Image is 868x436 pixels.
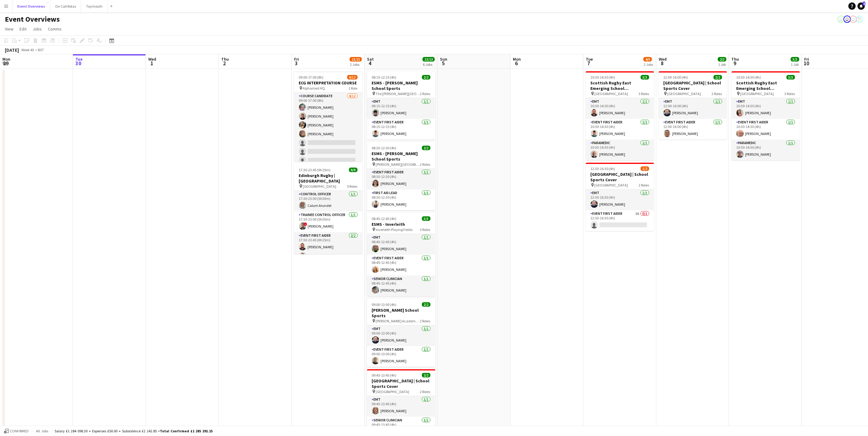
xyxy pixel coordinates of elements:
[664,75,688,80] span: 12:00-16:00 (4h)
[5,26,13,32] span: View
[38,48,44,52] div: BST
[595,91,628,96] span: [GEOGRAPHIC_DATA]
[586,56,593,62] span: Tue
[294,164,362,254] app-job-card: 17:30-23:45 (6h15m)9/9Edinburgh Rugby | [GEOGRAPHIC_DATA] [GEOGRAPHIC_DATA]5 RolesControl Officer...
[422,216,430,221] span: 3/3
[376,319,420,323] span: [PERSON_NAME] Academy Playing Fields
[221,56,229,62] span: Thu
[658,60,667,67] span: 8
[586,140,654,160] app-card-role: Paramedic1/110:30-14:30 (4h)[PERSON_NAME]
[718,57,726,62] span: 2/2
[367,213,435,296] app-job-card: 08:45-12:45 (4h)3/3ESMS - Inverleith Inverleith Playing Fields3 RolesEMT1/108:45-12:45 (4h)[PERSO...
[81,0,108,12] button: Taymouth
[5,47,19,53] div: [DATE]
[737,75,761,80] span: 10:30-14:30 (4h)
[350,62,362,67] div: 2 Jobs
[586,71,654,160] app-job-card: 10:30-14:30 (4h)3/3Scottish Rugby East Emerging School Championships | Newbattle [GEOGRAPHIC_DATA...
[850,16,857,23] app-user-avatar: Operations Team
[349,168,358,172] span: 9/9
[367,325,435,346] app-card-role: EMT1/109:00-13:00 (4h)[PERSON_NAME]
[423,62,434,67] div: 6 Jobs
[714,75,722,80] span: 2/2
[74,60,83,67] span: 30
[732,80,800,91] h3: Scottish Rugby East Emerging School Championships | [GEOGRAPHIC_DATA]
[586,172,654,183] h3: [GEOGRAPHIC_DATA] | School Sports Cover
[376,162,420,167] span: [PERSON_NAME][GEOGRAPHIC_DATA]
[512,60,521,67] span: 6
[586,98,654,119] app-card-role: EMT1/110:30-14:30 (4h)[PERSON_NAME]
[641,166,649,171] span: 1/2
[367,98,435,119] app-card-role: EMT1/108:15-12:15 (4h)[PERSON_NAME]
[591,166,615,171] span: 12:30-16:30 (4h)
[439,60,447,67] span: 5
[420,319,430,323] span: 2 Roles
[293,60,299,67] span: 3
[367,119,435,140] app-card-role: Event First Aider1/108:15-12:15 (4h)[PERSON_NAME]
[668,91,701,96] span: [GEOGRAPHIC_DATA]
[422,75,430,80] span: 2/2
[643,57,652,62] span: 4/5
[376,91,420,96] span: The [PERSON_NAME][GEOGRAPHIC_DATA]
[55,429,213,433] div: Salary £1 284 098.30 + Expenses £50.00 + Subsistence £1 142.85 =
[367,56,374,62] span: Sat
[160,429,213,433] span: Total Confirmed £1 285 291.15
[372,75,397,80] span: 08:15-12:15 (4h)
[294,232,362,262] app-card-role: Event First Aider2/217:30-23:45 (6h15m)[PERSON_NAME][PERSON_NAME]
[148,56,156,62] span: Wed
[732,98,800,119] app-card-role: EMT1/110:30-14:30 (4h)[PERSON_NAME]
[294,56,299,62] span: Fri
[422,302,430,307] span: 2/2
[639,183,649,187] span: 2 Roles
[804,60,809,67] span: 10
[732,71,800,160] app-job-card: 10:30-14:30 (4h)3/3Scottish Rugby East Emerging School Championships | [GEOGRAPHIC_DATA] [GEOGRAP...
[732,119,800,140] app-card-role: Event First Aider1/110:30-14:30 (4h)[PERSON_NAME]
[347,75,358,80] span: 4/12
[366,60,374,67] span: 4
[30,25,44,33] a: Jobs
[367,299,435,367] div: 09:00-13:00 (4h)2/2[PERSON_NAME] School Sports [PERSON_NAME] Academy Playing Fields2 RolesEMT1/10...
[641,75,649,80] span: 3/3
[20,26,27,32] span: Edit
[367,151,435,162] h3: ESMS - [PERSON_NAME] School Sports
[367,396,435,417] app-card-role: EMT1/109:45-13:45 (4h)[PERSON_NAME]
[586,190,654,210] app-card-role: EMT1/112:30-16:30 (4h)[PERSON_NAME]
[367,71,435,140] app-job-card: 08:15-12:15 (4h)2/2ESMS - [PERSON_NAME] School Sports The [PERSON_NAME][GEOGRAPHIC_DATA]2 RolesEM...
[712,91,722,96] span: 2 Roles
[17,25,29,33] a: Edit
[791,57,799,62] span: 3/3
[367,234,435,255] app-card-role: EMT1/108:45-12:45 (4h)[PERSON_NAME]
[513,56,521,62] span: Mon
[586,163,654,231] app-job-card: 12:30-16:30 (4h)1/2[GEOGRAPHIC_DATA] | School Sports Cover [GEOGRAPHIC_DATA]2 RolesEMT1/112:30-16...
[858,2,865,10] a: 2
[2,25,16,33] a: View
[659,56,667,62] span: Wed
[659,71,727,140] app-job-card: 12:00-16:00 (4h)2/2[GEOGRAPHIC_DATA] | School Sports Cover [GEOGRAPHIC_DATA]2 RolesEMT1/112:00-16...
[294,71,362,161] app-job-card: 09:00-17:00 (8h)4/12ECG INTERPRETATION COURSE Alphamed HQ1 RoleCourse Candidate4/1209:00-17:00 (8...
[5,15,60,24] h1: Event Overviews
[35,429,49,433] span: All jobs
[844,16,851,23] app-user-avatar: Operations Team
[10,429,29,433] span: Confirmed
[732,56,739,62] span: Thu
[659,119,727,140] app-card-role: Event First Aider1/112:00-16:00 (4h)[PERSON_NAME]
[422,373,430,378] span: 2/2
[367,275,435,296] app-card-role: Senior Clinician1/108:45-12:45 (4h)[PERSON_NAME]
[420,91,430,96] span: 2 Roles
[785,91,795,96] span: 3 Roles
[423,57,435,62] span: 13/13
[75,56,83,62] span: Tue
[33,26,42,32] span: Jobs
[13,0,50,12] button: Event Overviews
[805,56,809,62] span: Fri
[740,91,774,96] span: [GEOGRAPHIC_DATA]
[659,98,727,119] app-card-role: EMT1/112:00-16:00 (4h)[PERSON_NAME]
[299,75,324,80] span: 09:00-17:00 (8h)
[422,146,430,150] span: 2/2
[591,75,615,80] span: 10:30-14:30 (4h)
[787,75,795,80] span: 3/3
